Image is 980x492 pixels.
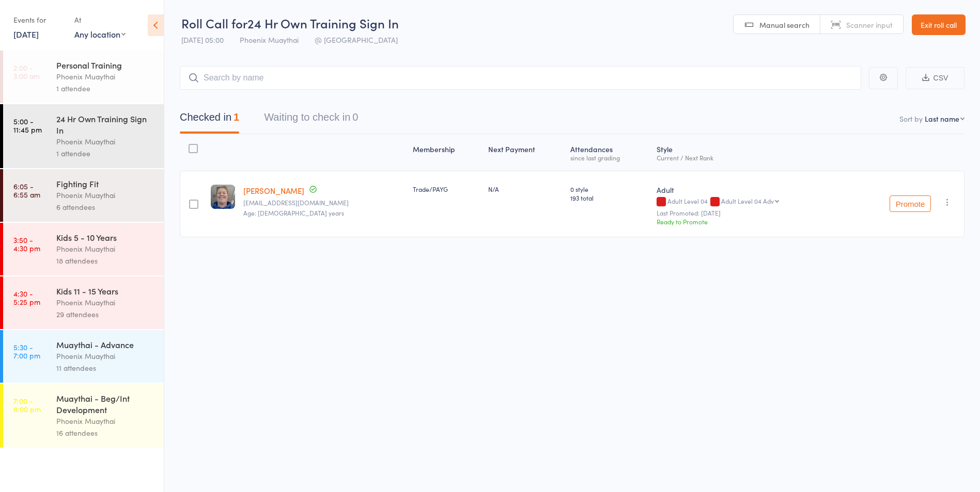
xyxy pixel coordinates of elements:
[180,66,861,90] input: Search by name
[657,185,843,195] div: Adult
[74,11,126,28] div: At
[3,384,164,448] a: 7:00 -8:00 pmMuaythai - Beg/Int DevelopmentPhoenix Muaythai16 attendees
[13,11,64,28] div: Events for
[56,308,155,320] div: 29 attendees
[570,193,648,202] span: 193 total
[56,189,155,201] div: Phoenix Muaythai
[352,111,358,123] div: 0
[56,415,155,427] div: Phoenix Muaythai
[566,139,652,166] div: Atten­dances
[906,67,965,89] button: CSV
[243,185,304,196] a: [PERSON_NAME]
[3,276,164,329] a: 4:30 -5:25 pmKids 11 - 15 YearsPhoenix Muaythai29 attendees
[890,195,931,212] button: Promote
[264,106,358,134] button: Waiting to check in0
[413,185,480,193] div: Trade/PAYG
[56,113,155,136] div: 24 Hr Own Training Sign In
[657,209,843,217] small: Last Promoted: [DATE]
[925,113,959,124] div: Last name
[74,28,126,40] div: Any location
[56,285,155,297] div: Kids 11 - 15 Years
[899,113,923,124] label: Sort by
[3,104,164,168] a: 5:00 -11:45 pm24 Hr Own Training Sign InPhoenix Muaythai1 attendee
[13,63,40,80] time: 2:00 - 3:00 am
[657,217,843,226] div: Ready to Promote
[13,343,40,359] time: 5:30 - 7:00 pm
[721,198,774,204] div: Adult Level 04 Adv
[234,111,239,123] div: 1
[13,397,41,413] time: 7:00 - 8:00 pm
[409,139,484,166] div: Membership
[240,35,299,45] span: Phoenix Muaythai
[484,139,566,166] div: Next Payment
[56,243,155,255] div: Phoenix Muaythai
[657,198,843,206] div: Adult Level 04
[13,117,42,134] time: 5:00 - 11:45 pm
[56,201,155,213] div: 6 attendees
[56,59,155,71] div: Personal Training
[56,83,155,94] div: 1 attendee
[315,35,398,45] span: @ [GEOGRAPHIC_DATA]
[56,71,155,83] div: Phoenix Muaythai
[56,255,155,267] div: 18 attendees
[13,182,40,199] time: 6:05 - 6:55 am
[3,223,164,275] a: 3:50 -4:30 pmKids 5 - 10 YearsPhoenix Muaythai18 attendees
[56,178,155,189] div: Fighting Fit
[846,20,893,30] span: Scanner input
[56,427,155,439] div: 16 attendees
[570,154,648,161] div: since last grading
[652,139,847,166] div: Style
[211,185,235,209] img: image1722655395.png
[56,350,155,362] div: Phoenix Muaythai
[3,169,164,222] a: 6:05 -6:55 amFighting FitPhoenix Muaythai6 attendees
[180,106,239,134] button: Checked in1
[243,208,344,217] span: Age: [DEMOGRAPHIC_DATA] years
[570,185,648,193] span: 0 style
[243,199,405,206] small: katelangenhorst@hotmail.com
[181,35,224,45] span: [DATE] 05:00
[56,392,155,415] div: Muaythai - Beg/Int Development
[13,289,40,306] time: 4:30 - 5:25 pm
[13,236,40,252] time: 3:50 - 4:30 pm
[3,51,164,103] a: 2:00 -3:00 amPersonal TrainingPhoenix Muaythai1 attendee
[759,20,810,30] span: Manual search
[3,330,164,383] a: 5:30 -7:00 pmMuaythai - AdvancePhoenix Muaythai11 attendees
[56,297,155,308] div: Phoenix Muaythai
[56,136,155,147] div: Phoenix Muaythai
[56,362,155,374] div: 11 attendees
[657,154,843,161] div: Current / Next Rank
[488,185,562,193] div: N/A
[56,147,155,159] div: 1 attendee
[56,339,155,350] div: Muaythai - Advance
[13,28,39,40] a: [DATE]
[56,232,155,243] div: Kids 5 - 10 Years
[181,14,247,31] span: Roll Call for
[912,14,966,35] a: Exit roll call
[247,14,399,31] span: 24 Hr Own Training Sign In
